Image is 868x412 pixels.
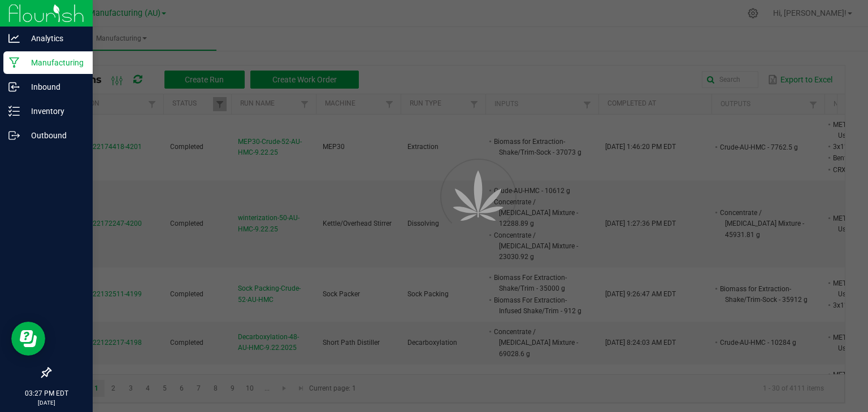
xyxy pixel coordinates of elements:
[8,81,20,93] inline-svg: Inbound
[20,80,88,94] p: Inbound
[8,57,20,68] inline-svg: Manufacturing
[8,106,20,117] inline-svg: Inventory
[8,130,20,141] inline-svg: Outbound
[5,398,88,407] p: [DATE]
[5,388,88,398] p: 03:27 PM EDT
[20,104,88,118] p: Inventory
[20,129,88,142] p: Outbound
[20,32,88,45] p: Analytics
[11,322,45,356] iframe: Resource center
[20,56,88,69] p: Manufacturing
[8,33,20,44] inline-svg: Analytics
